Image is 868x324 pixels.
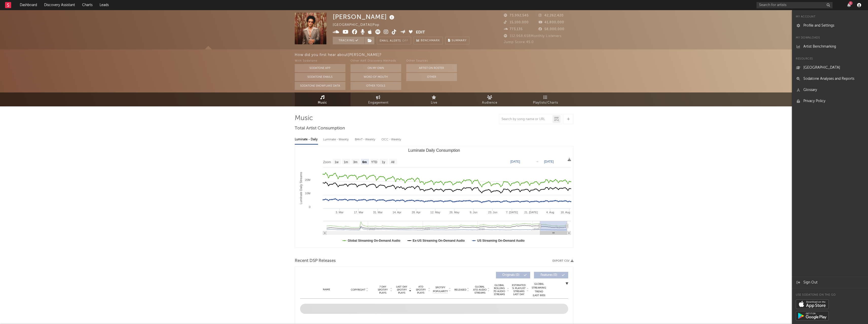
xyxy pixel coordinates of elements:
div: My Account [792,14,868,20]
text: 7. [DATE] [506,211,518,214]
a: Glossary [792,84,868,96]
text: Luminate Daily Streams [299,172,303,204]
button: Other Tools [350,82,401,90]
div: BMAT - Weekly [355,135,376,144]
input: Search for artists [756,2,833,8]
text: 20M [305,178,310,181]
a: Engagement [350,92,406,106]
text: 21. [DATE] [524,211,538,214]
span: Audience [482,100,497,106]
text: 17. Mar [354,211,363,214]
span: Global ATD Audio Streams [473,285,487,294]
a: Sign Out [792,277,868,288]
button: On My Own [350,64,401,72]
button: Edit [416,29,425,36]
span: 42,262,420 [539,14,564,17]
em: Off [402,40,408,42]
a: Sodatone Analyses and Reports [792,73,868,84]
a: Benchmark [414,37,443,44]
text: 31. Mar [373,211,383,214]
text: Zoom [323,160,331,164]
span: 15,100,000 [504,21,529,24]
span: Estimated % Playlist Streams Last Day [512,284,526,296]
text: 0 [309,205,310,208]
a: Privacy Policy [792,96,868,107]
div: Use Sodatone on the go [792,292,868,298]
div: Other A&R Discovery Methods [350,58,401,64]
a: Music [295,92,350,106]
text: 10M [305,192,310,195]
span: Recent DSP Releases [295,258,336,264]
text: 23. Jun [488,211,497,214]
text: 9. Jun [470,211,477,214]
button: Word Of Mouth [350,73,401,81]
span: 112,968,658 Monthly Listeners [504,34,562,38]
div: Global Streaming Trend (Last 60D) [531,282,547,297]
text: YTD [371,160,377,164]
button: Email AlertsOff [377,37,411,44]
text: 12. May [430,211,440,214]
button: Features(0) [534,272,568,278]
span: Spotify Popularity [433,286,448,293]
span: Originals ( 0 ) [499,274,523,277]
text: 1m [344,160,348,164]
div: With Sodatone [295,58,345,64]
input: Search by song name or URL [499,117,552,121]
text: 26. May [449,211,459,214]
span: Engagement [368,100,389,106]
text: Global Streaming On-Demand Audio [348,239,400,242]
button: Summary [445,37,469,44]
span: Copyright [351,288,365,291]
div: OCC - Weekly [381,135,402,144]
span: Playlists/Charts [533,100,558,106]
svg: Luminate Daily Consumption [295,146,573,247]
span: Last Day Spotify Plays [395,285,409,294]
span: Music [318,100,327,106]
div: My Downloads [792,35,868,41]
div: [PERSON_NAME] [333,13,396,21]
text: US Streaming On-Demand Audio [477,239,525,242]
div: Resources [792,56,868,62]
span: Total Artist Consumption [295,125,345,131]
span: Benchmark [421,38,440,44]
div: Other Sources [406,58,457,64]
button: Sodatone Emails [295,73,345,81]
div: Luminate - Weekly [323,135,350,144]
span: ATD Spotify Plays [414,285,428,294]
a: Audience [462,92,518,106]
span: Global Rolling 7D Audio Streams [492,284,506,296]
button: Sodatone Snowflake Data [295,82,345,90]
text: Luminate Daily Consumption [408,148,460,153]
text: Ex-US Streaming On-Demand Audio [413,239,465,242]
button: Sodatone App [295,64,345,72]
text: [DATE] [510,160,520,163]
text: 3m [353,160,357,164]
button: Originals(0) [496,272,530,278]
span: Features ( 0 ) [537,274,561,277]
button: Tracking [333,37,364,44]
a: Profile and Settings [792,20,868,31]
text: 6m [362,160,366,164]
button: Export CSV [552,259,574,262]
div: Luminate - Daily [295,135,318,144]
text: → [536,160,539,163]
a: Live [406,92,462,106]
span: 58,000,000 [539,28,564,31]
text: 3. Mar [336,211,344,214]
a: Playlists/Charts [518,92,574,106]
text: [DATE] [544,160,554,163]
span: Summary [452,39,467,42]
button: Other [406,73,457,81]
text: 28. Apr [412,211,420,214]
span: 41,800,000 [539,21,564,24]
span: Jump Score: 45.0 [504,41,534,44]
button: 1 [847,3,851,7]
text: 14. Apr [393,211,401,214]
span: 7 Day Spotify Plays [376,285,390,294]
text: All [391,160,394,164]
button: Artist on Roster [406,64,457,72]
text: 1y [382,160,385,164]
a: [GEOGRAPHIC_DATA] [792,62,868,73]
span: Released [454,288,466,291]
div: [GEOGRAPHIC_DATA] | Pop [333,22,385,28]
